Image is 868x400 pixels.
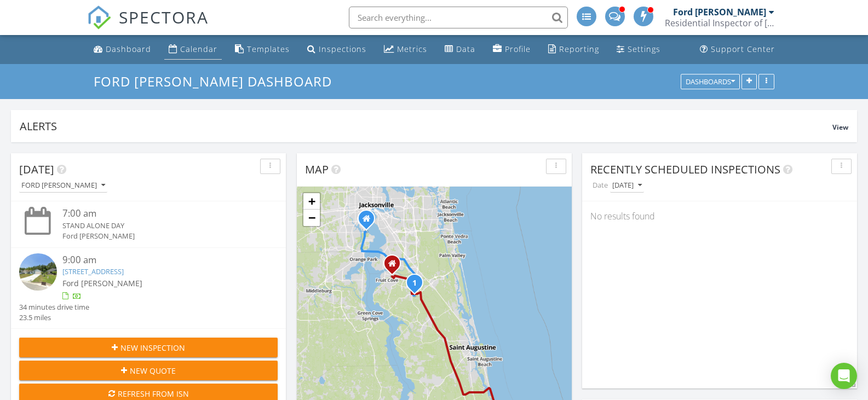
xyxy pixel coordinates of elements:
span: Map [305,162,329,177]
span: New Quote [130,365,176,376]
i: 1 [412,280,417,287]
a: Templates [231,39,294,60]
span: View [832,123,848,132]
span: Recently Scheduled Inspections [590,162,780,177]
span: SPECTORA [119,5,209,28]
div: Templates [247,44,290,54]
div: Ford [PERSON_NAME] [21,182,105,189]
div: Residential Inspector of America (Jacksonville) [665,18,774,28]
div: 23.5 miles [19,312,89,323]
div: Settings [628,44,660,54]
div: [DATE] [612,182,642,189]
div: Reporting [559,44,599,54]
div: 952 Beckingham Dr, St. Augustine, FL 32092 [415,282,421,289]
div: Data [456,44,475,54]
a: Reporting [544,39,603,60]
div: Dashboards [686,78,735,85]
div: Calendar [180,44,217,54]
div: STAND ALONE DAY [62,221,256,231]
a: 9:00 am [STREET_ADDRESS] Ford [PERSON_NAME] 34 minutes drive time 23.5 miles [19,253,278,323]
a: Dashboard [89,39,156,60]
div: Ford [PERSON_NAME] [673,7,766,18]
a: Zoom in [303,193,320,210]
input: Search everything... [349,7,568,28]
div: 9:00 am [62,253,256,267]
button: Ford [PERSON_NAME] [19,178,107,193]
span: New Inspection [120,342,185,353]
button: Dashboards [681,74,740,89]
img: The Best Home Inspection Software - Spectora [87,5,111,30]
a: Settings [612,39,665,60]
button: [DATE] [610,178,644,193]
div: 4243 Roma Blvd, Jacksonville FL 32210 [366,218,373,225]
div: Ford [PERSON_NAME] [62,231,256,241]
div: No results found [582,201,857,231]
a: Ford [PERSON_NAME] Dashboard [94,72,341,90]
span: [DATE] [19,162,54,177]
div: 34 minutes drive time [19,302,89,312]
img: streetview [19,253,57,291]
div: Profile [505,44,531,54]
a: [STREET_ADDRESS] [62,266,124,276]
div: 7:00 am [62,207,256,221]
button: New Inspection [19,338,278,357]
a: Metrics [380,39,432,60]
a: Calendar [164,39,222,60]
div: Alerts [20,119,832,134]
a: SPECTORA [87,15,209,38]
div: Open Intercom Messenger [831,363,857,389]
a: Zoom out [303,210,320,226]
span: Ford [PERSON_NAME] [62,278,142,288]
a: Support Center [695,39,779,60]
div: 209 Bobolink Pl, St Johns FL 32259 [392,263,399,270]
label: Date [590,178,610,193]
div: Metrics [397,44,427,54]
button: New Quote [19,361,278,380]
div: Dashboard [106,44,151,54]
a: Inspections [303,39,371,60]
a: Company Profile [488,39,535,60]
div: Refresh from ISN [28,388,269,399]
div: Support Center [711,44,775,54]
div: Inspections [319,44,366,54]
a: Data [440,39,480,60]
